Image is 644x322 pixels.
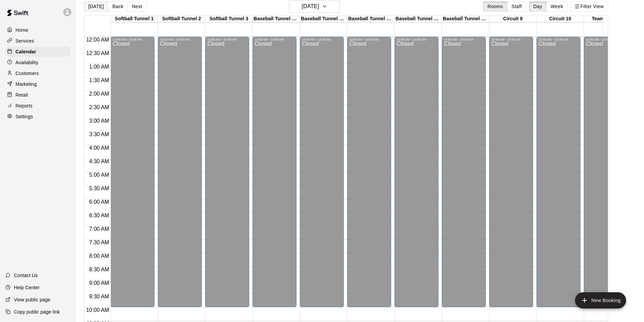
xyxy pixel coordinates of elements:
div: Closed [113,41,152,309]
div: 12:00 AM – 10:00 AM: Closed [442,37,486,307]
div: Baseball Tunnel 5 (Machine) [300,16,347,22]
div: Closed [444,41,484,309]
div: Closed [349,41,389,309]
div: Closed [255,41,294,309]
div: 12:00 AM – 10:00 AM: Closed [300,37,344,307]
span: 6:30 AM [88,213,111,218]
p: Retail [16,92,28,98]
span: 8:30 AM [88,267,111,272]
p: Contact Us [14,272,38,279]
button: Next [127,1,146,11]
p: Calendar [16,48,36,55]
div: 12:00 AM – 10:00 AM: Closed [489,37,533,307]
span: 7:00 AM [88,226,111,232]
p: View public page [14,296,50,303]
div: 12:00 AM – 10:00 AM [397,38,436,41]
span: 7:30 AM [88,240,111,245]
div: Baseball Tunnel 8 (Mound) [442,16,489,22]
div: Softball Tunnel 2 [158,16,205,22]
div: Softball Tunnel 3 [205,16,253,22]
p: Help Center [14,284,40,291]
span: 2:00 AM [88,91,111,97]
a: Settings [5,112,71,122]
p: Services [16,38,34,44]
div: Closed [586,41,626,309]
div: 12:00 AM – 10:00 AM: Closed [158,37,202,307]
div: Baseball Tunnel 4 (Machine) [253,16,300,22]
div: Circuit 9 [489,16,536,22]
a: Home [5,25,71,35]
button: Rooms [483,1,507,11]
span: 4:30 AM [88,158,111,164]
span: 12:30 AM [85,50,111,56]
p: Marketing [16,81,37,88]
span: 12:00 AM [85,37,111,43]
div: 12:00 AM – 10:00 AM [207,38,247,41]
span: 4:00 AM [88,145,111,151]
a: Services [5,36,71,46]
div: Team Room 1 [584,16,631,22]
div: Baseball Tunnel 6 (Machine) [347,16,395,22]
button: Staff [507,1,526,11]
button: Week [546,1,568,11]
a: Marketing [5,79,71,89]
div: 12:00 AM – 10:00 AM [160,38,200,41]
span: 2:30 AM [88,104,111,110]
div: 12:00 AM – 10:00 AM: Closed [111,37,154,307]
button: add [575,292,626,308]
button: [DATE] [84,1,108,11]
span: 9:00 AM [88,280,111,286]
div: 12:00 AM – 10:00 AM: Closed [205,37,249,307]
div: 12:00 AM – 10:00 AM: Closed [584,37,628,307]
p: Customers [16,70,39,77]
div: 12:00 AM – 10:00 AM [586,38,626,41]
span: 3:00 AM [88,118,111,124]
div: Softball Tunnel 1 [111,16,158,22]
div: 12:00 AM – 10:00 AM [302,38,342,41]
span: 5:30 AM [88,185,111,191]
span: 5:00 AM [88,172,111,178]
div: Baseball Tunnel 7 (Mound/Machine) [395,16,442,22]
div: 12:00 AM – 10:00 AM: Closed [347,37,391,307]
div: Closed [491,41,531,309]
div: 12:00 AM – 10:00 AM [444,38,484,41]
div: 12:00 AM – 10:00 AM: Closed [253,37,296,307]
div: Closed [302,41,342,309]
p: Copy public page link [14,308,60,315]
h6: [DATE] [302,2,319,11]
div: 12:00 AM – 10:00 AM [113,38,152,41]
p: Home [16,27,28,33]
div: Closed [539,41,578,309]
div: Closed [160,41,200,309]
p: Availability [16,59,39,66]
div: 12:00 AM – 10:00 AM [539,38,578,41]
div: 12:00 AM – 10:00 AM: Closed [536,37,580,307]
span: 8:00 AM [88,253,111,259]
p: Settings [16,113,33,120]
div: 12:00 AM – 10:00 AM [255,38,294,41]
a: Customers [5,68,71,78]
a: Availability [5,57,71,68]
button: Day [529,1,547,11]
a: Reports [5,101,71,111]
a: Calendar [5,47,71,57]
p: Reports [16,102,32,109]
button: Back [108,1,128,11]
span: 1:00 AM [88,64,111,70]
span: 6:00 AM [88,199,111,205]
button: Filter View [570,1,608,11]
span: 1:30 AM [88,77,111,83]
div: Closed [397,41,436,309]
div: 12:00 AM – 10:00 AM: Closed [395,37,438,307]
div: Circuit 10 [536,16,584,22]
a: Retail [5,90,71,100]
